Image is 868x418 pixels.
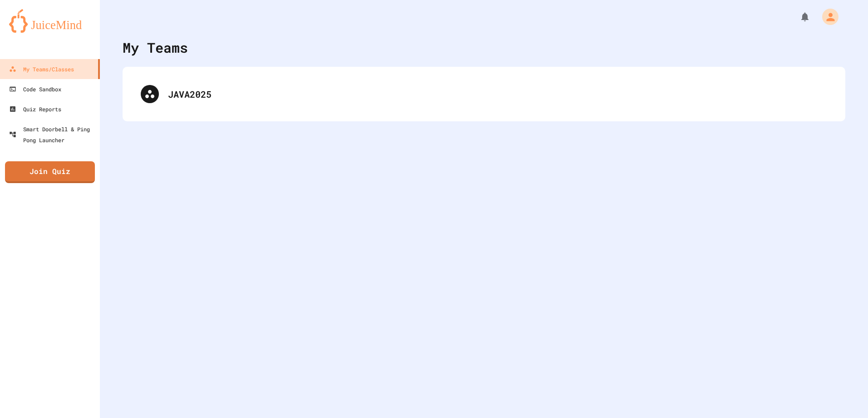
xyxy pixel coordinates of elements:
iframe: chat widget [793,342,859,381]
iframe: chat widget [830,382,859,409]
div: Quiz Reports [9,104,61,114]
div: Code Sandbox [9,84,61,95]
div: My Teams/Classes [9,64,74,75]
div: My Teams [123,37,188,58]
div: My Account [813,6,841,27]
a: Join Quiz [5,161,95,183]
div: Smart Doorbell & Ping Pong Launcher [9,124,96,145]
div: JAVA2025 [168,87,827,101]
img: logo-orange.svg [9,9,91,33]
div: JAVA2025 [132,76,836,112]
div: My Notifications [783,9,813,25]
